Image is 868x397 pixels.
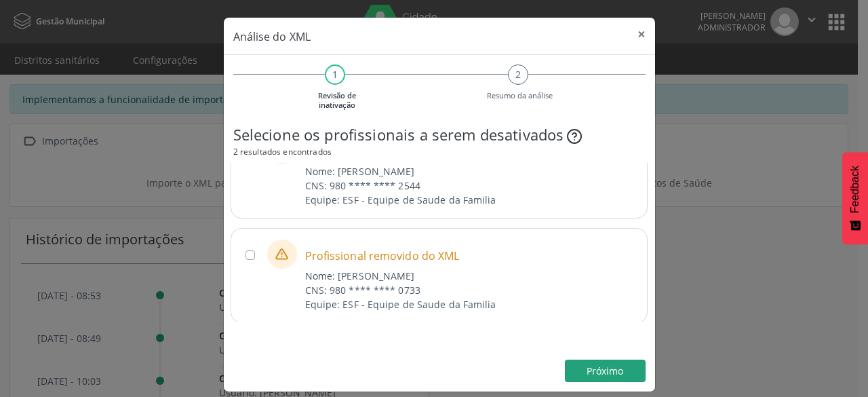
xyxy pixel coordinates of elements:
span: Análise do XML [233,29,311,44]
button: Feedback - Mostrar pesquisa [842,152,868,244]
div: Equipe: ESF - Equipe de Saude da Familia [305,297,636,311]
span: Profissional removido do XML [305,248,636,264]
div: 2 resultados encontrados [233,146,646,158]
span: Próximo [587,364,623,377]
button: Próximo [565,360,646,383]
span: Feedback [849,166,861,213]
div: Nome: [PERSON_NAME] [305,269,636,283]
small: Revisão de inativação [318,90,356,110]
span: 1 [332,67,338,81]
div: Nome: [PERSON_NAME] [305,164,636,178]
button: Close [628,18,655,51]
div: Selecione os profissionais a serem desativados [233,124,646,146]
small: Resumo da análise [487,90,553,100]
div: Equipe: ESF - Equipe de Saude da Familia [305,193,636,207]
span: 2 [515,67,521,81]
